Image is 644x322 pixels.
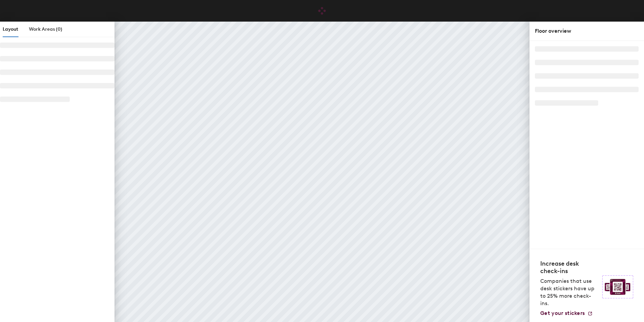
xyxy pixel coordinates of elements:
div: Floor overview [535,27,639,35]
span: Get your stickers [540,310,585,316]
span: Layout [3,26,18,32]
a: Get your stickers [540,310,593,317]
img: Sticker logo [602,275,633,298]
p: Companies that use desk stickers have up to 25% more check-ins. [540,277,598,307]
h4: Increase desk check-ins [540,260,598,275]
span: Work Areas (0) [29,26,62,32]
